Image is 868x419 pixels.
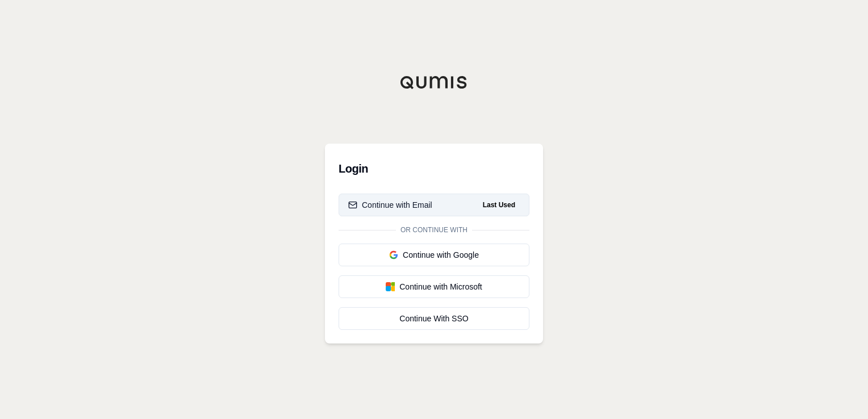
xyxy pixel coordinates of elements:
[339,157,529,180] h3: Login
[339,275,529,298] button: Continue with Microsoft
[348,249,520,261] div: Continue with Google
[348,199,432,211] div: Continue with Email
[339,307,529,330] a: Continue With SSO
[396,225,472,234] span: Or continue with
[339,194,529,216] button: Continue with EmailLast Used
[348,313,520,324] div: Continue With SSO
[400,76,468,89] img: Qumis
[348,281,520,292] div: Continue with Microsoft
[339,244,529,266] button: Continue with Google
[478,198,520,212] span: Last Used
